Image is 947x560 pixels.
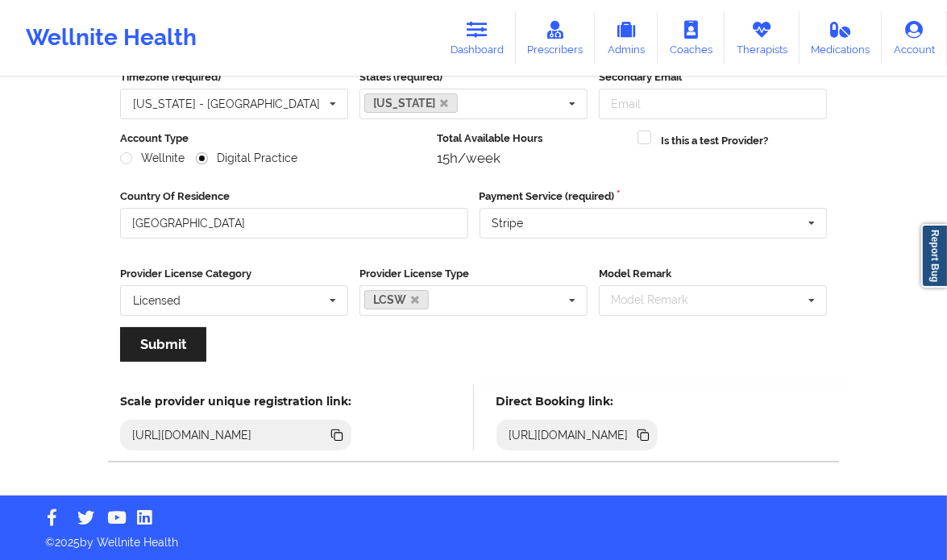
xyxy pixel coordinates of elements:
input: Email [599,89,827,119]
label: States (required) [359,69,588,85]
a: Coaches [658,11,725,64]
label: Country Of Residence [120,189,468,205]
label: Timezone (required) [120,69,348,85]
label: Is this a test Provider? [661,133,768,149]
label: Total Available Hours [437,131,626,147]
label: Secondary Email [599,69,827,85]
a: LCSW [364,290,429,309]
div: Licensed [133,295,181,306]
label: Payment Service (required) [480,189,828,205]
label: Digital Practice [196,151,297,165]
a: Report Bug [921,224,947,288]
div: Stripe [492,218,524,229]
a: Admins [595,11,658,64]
a: Therapists [725,11,800,64]
p: © 2025 by Wellnite Health [34,523,913,550]
a: Account [882,11,947,64]
button: Submit [120,327,206,362]
h5: Scale provider unique registration link: [120,394,351,409]
div: Model Remark [607,291,711,309]
a: Prescribers [516,11,596,64]
label: Provider License Type [359,266,588,282]
label: Account Type [120,131,426,147]
label: Provider License Category [120,266,348,282]
h5: Direct Booking link: [496,394,658,409]
div: [US_STATE] - [GEOGRAPHIC_DATA] [133,98,320,110]
div: [URL][DOMAIN_NAME] [126,427,259,443]
label: Wellnite [120,151,185,165]
a: [US_STATE] [364,93,458,113]
a: Dashboard [438,11,516,64]
a: Medications [800,11,883,64]
div: 15h/week [437,150,626,166]
label: Model Remark [599,266,827,282]
div: [URL][DOMAIN_NAME] [502,427,635,443]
